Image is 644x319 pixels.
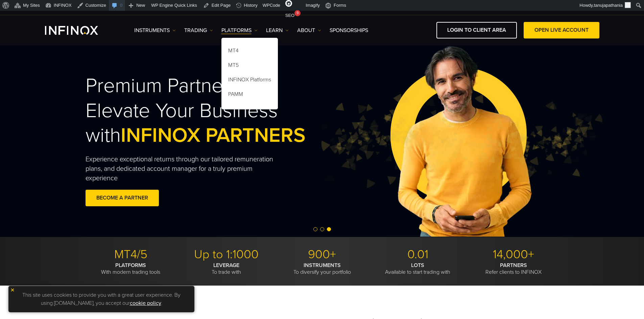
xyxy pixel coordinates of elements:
[500,262,527,269] strong: PARTNERS
[468,247,559,262] p: 14,000+
[121,123,306,148] span: INFINOX PARTNERS
[86,190,159,206] a: BECOME A PARTNER
[468,262,559,275] p: Refer clients to INFINOX
[411,262,424,269] strong: LOTS
[184,26,213,34] a: TRADING
[45,26,114,35] a: INFINOX Logo
[277,262,367,275] p: To diversify your portfolio
[130,300,161,307] a: cookie policy
[594,3,623,8] span: tanujapathania
[266,26,289,34] a: Learn
[330,26,368,34] a: SPONSORSHIPS
[327,227,331,231] span: Go to slide 3
[181,262,272,275] p: To trade with
[86,247,176,262] p: MT4/5
[285,13,294,18] span: SEO
[313,227,317,231] span: Go to slide 1
[320,227,324,231] span: Go to slide 2
[297,26,321,34] a: ABOUT
[221,59,278,74] a: MT5
[294,10,301,16] div: 9
[86,262,176,275] p: With modern trading tools
[221,45,278,59] a: MT4
[86,74,336,148] h2: Premium Partnership, Elevate Your Business with
[10,288,15,292] img: yellow close icon
[221,74,278,88] a: INFINOX Platforms
[86,155,286,183] p: Experience exceptional returns through our tailored remuneration plans, and dedicated account man...
[181,247,272,262] p: Up to 1:1000
[373,262,463,275] p: Available to start trading with
[221,88,278,103] a: PAMM
[221,26,258,34] a: PLATFORMS
[304,262,341,269] strong: INSTRUMENTS
[277,247,367,262] p: 900+
[134,26,176,34] a: Instruments
[115,262,146,269] strong: PLATFORMS
[373,247,463,262] p: 0.01
[213,262,239,269] strong: LEVERAGE
[436,22,517,38] a: LOGIN TO CLIENT AREA
[524,22,599,38] a: OPEN LIVE ACCOUNT
[12,289,191,309] p: This site uses cookies to provide you with a great user experience. By using [DOMAIN_NAME], you a...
